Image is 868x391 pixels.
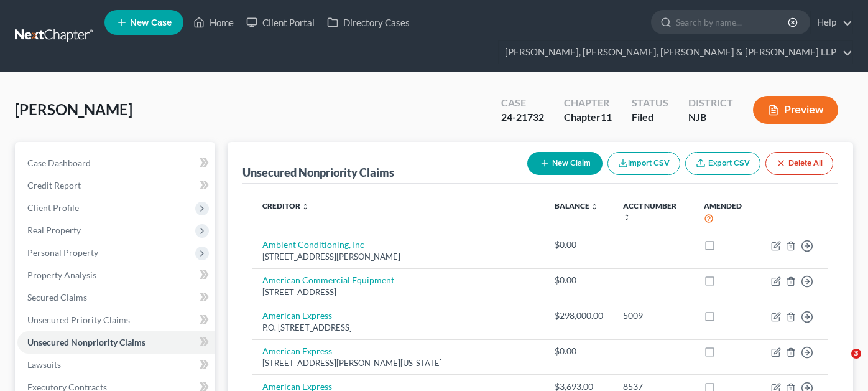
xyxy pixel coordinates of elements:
[27,202,79,213] span: Client Profile
[564,96,612,110] div: Chapter
[27,292,87,303] span: Secured Claims
[17,331,215,354] a: Unsecured Nonpriority Claims
[601,111,612,123] span: 11
[27,359,61,370] span: Lawsuits
[753,96,838,124] button: Preview
[527,152,603,175] button: New Claim
[555,201,598,210] a: Balance unfold_more
[321,11,416,34] a: Directory Cases
[694,194,761,233] th: Amended
[501,110,544,125] div: 24-21732
[623,214,630,221] i: unfold_more
[17,174,215,197] a: Credit Report
[27,158,91,168] span: Case Dashboard
[555,309,603,322] div: $298,000.00
[623,309,683,322] div: 5009
[262,239,364,250] a: Ambient Conditioning, Inc
[555,274,603,286] div: $0.00
[501,96,544,110] div: Case
[851,349,861,359] span: 3
[17,264,215,286] a: Property Analysis
[17,286,215,309] a: Secured Claims
[623,201,676,221] a: Acct Number unfold_more
[302,203,309,210] i: unfold_more
[262,310,332,321] a: American Express
[262,357,535,369] div: [STREET_ADDRESS][PERSON_NAME][US_STATE]
[15,100,132,118] span: [PERSON_NAME]
[676,11,790,34] input: Search by name...
[130,18,172,27] span: New Case
[765,152,833,175] button: Delete All
[27,247,98,258] span: Personal Property
[17,152,215,174] a: Case Dashboard
[555,238,603,251] div: $0.00
[262,346,332,356] a: American Express
[27,180,81,191] span: Credit Report
[591,203,598,210] i: unfold_more
[826,349,856,379] iframe: Intercom live chat
[564,110,612,125] div: Chapter
[262,251,535,263] div: [STREET_ADDRESS][PERSON_NAME]
[262,275,394,285] a: American Commercial Equipment
[607,152,680,175] button: Import CSV
[27,314,130,325] span: Unsecured Priority Claims
[240,11,321,34] a: Client Portal
[262,322,535,334] div: P.O. [STREET_ADDRESS]
[27,225,81,235] span: Real Property
[688,110,733,125] div: NJB
[262,286,535,298] div: [STREET_ADDRESS]
[632,110,668,125] div: Filed
[17,354,215,376] a: Lawsuits
[688,96,733,110] div: District
[262,201,309,210] a: Creditor unfold_more
[811,11,852,34] a: Help
[555,345,603,357] div: $0.00
[27,270,96,280] span: Property Analysis
[632,96,668,110] div: Status
[17,309,215,331] a: Unsecured Priority Claims
[187,11,240,34] a: Home
[242,165,394,180] div: Unsecured Nonpriority Claims
[685,152,760,175] a: Export CSV
[27,337,145,347] span: Unsecured Nonpriority Claims
[499,41,852,64] a: [PERSON_NAME], [PERSON_NAME], [PERSON_NAME] & [PERSON_NAME] LLP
